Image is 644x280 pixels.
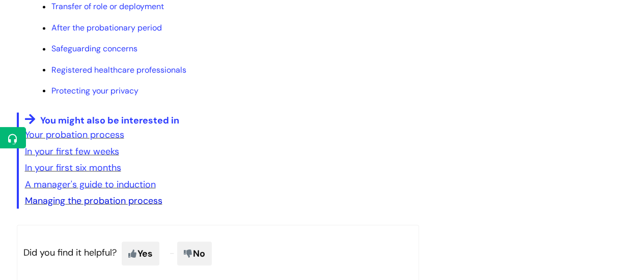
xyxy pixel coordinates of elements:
[25,145,119,157] a: In your first few weeks
[25,161,121,173] a: In your first six months
[25,128,124,140] a: Your probation process
[25,178,156,190] a: A manager's guide to induction
[51,85,138,96] a: Protecting your privacy
[51,1,164,12] a: Transfer of role or deployment
[40,114,179,126] span: You might also be interested in
[177,241,212,265] span: No
[25,194,162,206] a: Managing the probation process
[51,22,162,33] a: After the probationary period
[51,64,186,75] a: Registered healthcare professionals
[122,241,159,265] span: Yes
[51,43,137,54] a: Safeguarding concerns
